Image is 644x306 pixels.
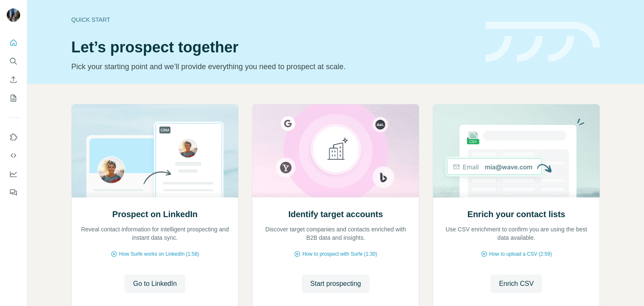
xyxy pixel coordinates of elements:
div: Quick start [71,16,475,24]
button: Enrich CSV [491,275,542,293]
p: Discover target companies and contacts enriched with B2B data and insights. [261,225,410,242]
button: Use Surfe API [7,148,20,163]
span: How to upload a CSV (2:59) [489,250,552,258]
button: Use Surfe on LinkedIn [7,130,20,145]
img: Enrich your contact lists [433,104,600,197]
h2: Prospect on LinkedIn [112,208,197,220]
h2: Enrich your contact lists [467,208,565,220]
button: Start prospecting [302,275,369,293]
button: Dashboard [7,166,20,182]
h1: Let’s prospect together [71,39,475,56]
img: Avatar [7,8,20,22]
img: Prospect on LinkedIn [71,104,239,197]
span: How to prospect with Surfe (1:30) [302,250,377,258]
button: Enrich CSV [7,72,20,87]
img: Identify target accounts [252,104,419,197]
p: Use CSV enrichment to confirm you are using the best data available. [441,225,591,242]
span: Enrich CSV [499,279,534,289]
p: Reveal contact information for intelligent prospecting and instant data sync. [80,225,230,242]
button: Go to LinkedIn [125,275,185,293]
span: How Surfe works on LinkedIn (1:58) [119,250,199,258]
span: Start prospecting [310,279,361,289]
span: Go to LinkedIn [133,279,177,289]
p: Pick your starting point and we’ll provide everything you need to prospect at scale. [71,61,475,73]
button: Feedback [7,185,20,200]
button: My lists [7,91,20,106]
button: Search [7,54,20,69]
h2: Identify target accounts [288,208,383,220]
img: banner [486,22,600,62]
button: Quick start [7,35,20,50]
